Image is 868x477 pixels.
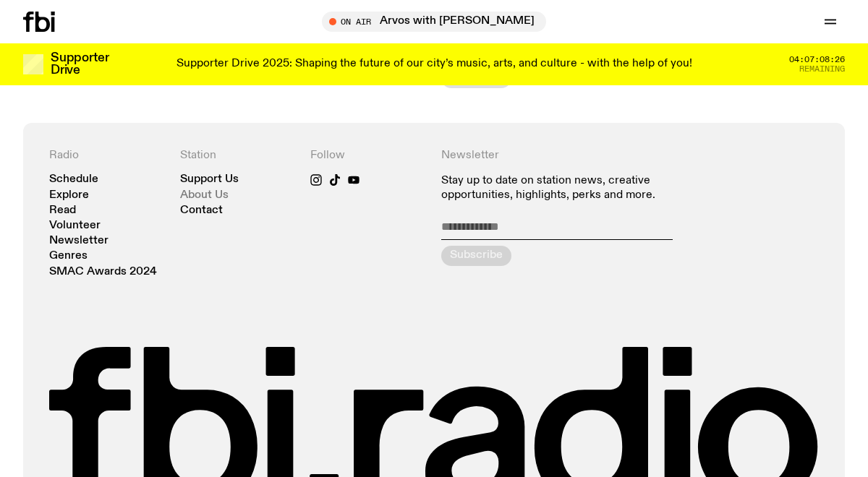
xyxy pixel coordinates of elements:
a: Support Us [180,174,239,185]
a: Newsletter [49,236,109,246]
a: Read [49,205,76,216]
a: Schedule [49,174,98,185]
a: SMAC Awards 2024 [49,267,157,278]
a: Contact [180,205,223,216]
a: Explore [49,190,89,201]
span: Remaining [799,65,845,73]
h4: Follow [310,149,427,163]
a: Genres [49,251,88,262]
a: Volunteer [49,220,101,231]
button: On AirArvos with [PERSON_NAME] [322,12,546,32]
h4: Newsletter [441,149,688,163]
p: Supporter Drive 2025: Shaping the future of our city’s music, arts, and culture - with the help o... [176,58,692,71]
a: About Us [180,190,229,201]
h4: Station [180,149,297,163]
h4: Radio [49,149,166,163]
h3: Supporter Drive [51,52,109,77]
button: Subscribe [441,246,511,266]
span: 04:07:08:26 [789,56,845,64]
p: Stay up to date on station news, creative opportunities, highlights, perks and more. [441,174,688,202]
